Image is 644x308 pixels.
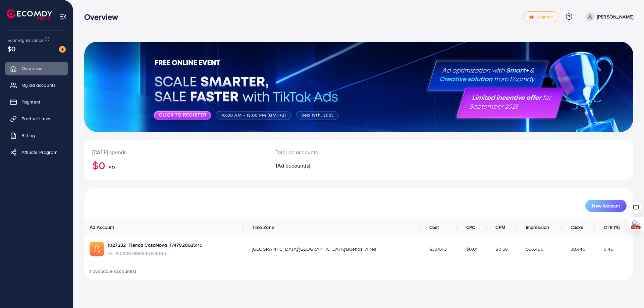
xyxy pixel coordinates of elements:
[529,15,534,19] img: tick
[5,145,68,159] a: Affiliate Program
[108,250,203,257] span: ID: 7503397680845144065
[5,129,68,142] a: Billing
[466,224,475,231] span: CPC
[5,112,68,125] a: Product Links
[21,115,50,122] span: Product Links
[21,149,57,156] span: Affiliate Program
[105,164,115,171] span: USD
[615,278,639,303] iframe: Chat
[84,12,123,22] h3: Overview
[429,246,447,252] span: $334.43
[90,242,104,256] img: ic-ads-acc.e4c84228.svg
[21,82,56,88] span: My ad accounts
[5,62,68,75] a: Overview
[252,246,377,252] span: [GEOGRAPHIC_DATA]/[GEOGRAPHIC_DATA]/Buenos_Aires
[604,224,620,231] span: CTR (%)
[5,78,68,92] a: My ad accounts
[92,148,259,156] p: [DATE] spends
[21,99,40,105] span: Payment
[526,224,549,231] span: Impression
[90,268,137,274] span: 1 available account(s)
[59,46,66,53] img: image
[429,224,439,231] span: Cost
[275,163,396,169] h2: 1
[585,200,627,212] button: New Account
[90,224,114,231] span: Ad Account
[21,65,42,72] span: Overview
[583,12,633,21] a: [PERSON_NAME]
[592,203,620,208] span: New Account
[59,13,67,20] img: menu
[526,246,543,252] span: 596,496
[597,13,633,21] p: [PERSON_NAME]
[523,11,558,22] a: tickUpgrade
[571,224,583,231] span: Clicks
[7,9,52,20] img: logo
[7,37,44,44] span: Ecomdy Balance
[92,159,259,172] h2: $0
[5,95,68,109] a: Payment
[275,148,396,156] p: Total ad accounts
[108,242,203,248] a: 1027232_Tienda CasaNova_1747020925110
[252,224,274,231] span: Time Zone
[571,246,585,252] span: 38,446
[495,246,508,252] span: $0.56
[529,14,553,19] span: Upgrade
[277,162,310,169] span: Ad account(s)
[7,44,15,54] span: $0
[466,246,478,252] span: $0.01
[21,132,35,139] span: Billing
[495,224,505,231] span: CPM
[604,246,613,252] span: 6.45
